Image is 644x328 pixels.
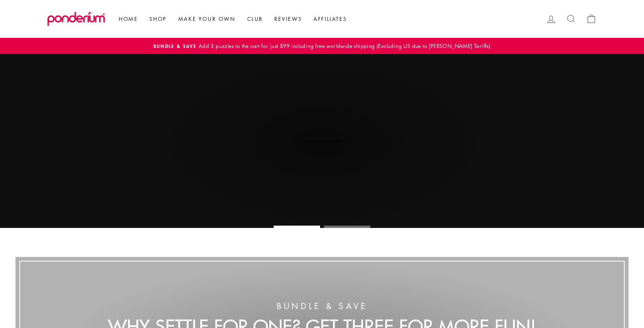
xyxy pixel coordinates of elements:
li: Page dot 2 [324,226,370,228]
ul: Primary [109,12,353,26]
a: Club [241,12,269,26]
a: Home [113,12,144,26]
a: Affiliates [308,12,353,26]
a: Make Your Own [173,12,241,26]
a: Bundle & SaveAdd 3 puzzles to the cart for just $99 including free worldwide shipping (Excluding ... [49,42,595,50]
a: Shop [144,12,172,26]
a: Reviews [269,12,308,26]
img: Ponderium [47,12,105,26]
div: Bundle & Save [106,301,538,311]
span: Add 3 puzzles to the cart for just $99 including free worldwide shipping (Excluding US due to [PE... [197,42,490,49]
li: Page dot 1 [274,226,320,228]
span: Bundle & Save [154,42,197,49]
